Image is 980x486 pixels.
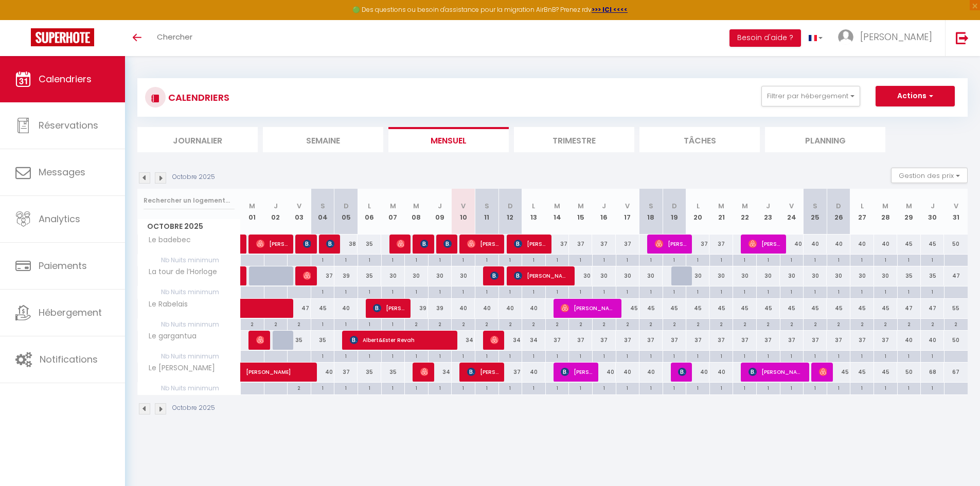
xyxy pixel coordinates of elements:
div: 30 [569,266,593,285]
div: 37 [686,331,710,350]
div: 30 [874,266,898,285]
div: 45 [921,235,945,254]
li: Planning [765,127,885,152]
div: 1 [733,286,756,296]
span: Messages [39,166,85,178]
div: 45 [827,299,850,318]
h3: CALENDRIERS [166,86,229,109]
div: 37 [639,331,663,350]
div: 1 [850,255,874,264]
th: 10 [452,189,475,235]
div: 2 [757,319,780,329]
div: 30 [709,266,733,285]
div: 37 [545,235,569,254]
abbr: M [554,201,560,211]
button: Actions [876,86,955,106]
span: Le gargantua [139,331,199,342]
span: Hébergement [39,306,102,319]
div: 1 [921,255,944,264]
div: 1 [522,255,545,264]
th: 06 [358,189,381,235]
th: 11 [475,189,498,235]
li: Trimestre [514,127,634,152]
div: 30 [452,266,475,285]
span: [PERSON_NAME] [514,266,569,285]
div: 40 [475,299,498,318]
div: 2 [593,319,616,329]
div: 1 [827,255,850,264]
span: [PERSON_NAME] [256,330,264,350]
div: 1 [382,319,405,329]
span: [PERSON_NAME] [256,234,288,254]
div: 40 [897,331,921,350]
div: 39 [405,299,429,318]
div: 1 [710,286,733,296]
div: 45 [686,299,710,318]
button: Filtrer par hébergement [761,86,860,106]
abbr: L [697,201,700,211]
div: 1 [499,255,522,264]
div: 1 [382,255,405,264]
div: 35 [358,235,381,254]
a: Chercher [149,20,200,56]
div: 2 [569,319,592,329]
span: [PERSON_NAME] [373,298,404,318]
abbr: M [578,201,584,211]
abbr: D [836,201,841,211]
abbr: S [320,201,325,211]
div: 2 [780,319,804,329]
div: 2 [639,319,663,329]
div: 2 [921,319,944,329]
th: 19 [663,189,686,235]
a: >>> ICI <<<< [592,5,628,14]
a: ... [PERSON_NAME] [830,20,945,56]
div: 40 [874,235,898,254]
div: 30 [428,266,452,285]
div: 1 [639,255,663,264]
span: Le Rabelais [139,299,190,310]
div: 1 [429,286,452,296]
div: 35 [288,331,311,350]
div: 2 [475,319,498,329]
div: 45 [709,299,733,318]
div: 1 [804,255,827,264]
div: 37 [569,331,593,350]
div: 1 [358,319,381,329]
span: Analytics [39,212,80,225]
abbr: V [789,201,794,211]
span: [PERSON_NAME] [303,266,311,285]
span: Paiements [39,259,87,272]
div: 1 [804,286,827,296]
div: 50 [944,235,968,254]
div: 40 [921,331,945,350]
span: [PERSON_NAME] [561,362,592,382]
div: 45 [850,299,874,318]
div: 40 [522,299,546,318]
button: Besoin d'aide ? [729,29,801,47]
div: 30 [686,266,710,285]
div: 30 [757,266,780,285]
span: [PERSON_NAME] [490,330,498,350]
div: 1 [663,255,686,264]
a: [PERSON_NAME] [241,363,264,382]
abbr: V [297,201,301,211]
th: 02 [264,189,288,235]
th: 07 [381,189,405,235]
div: 38 [334,235,358,254]
div: 1 [475,255,498,264]
th: 12 [498,189,522,235]
div: 37 [592,235,616,254]
abbr: J [931,201,935,211]
img: Super Booking [31,28,94,46]
div: 30 [733,266,757,285]
span: [PERSON_NAME] [443,234,451,254]
div: 1 [358,255,381,264]
div: 40 [850,235,874,254]
th: 17 [616,189,639,235]
span: [PERSON_NAME] [467,362,498,382]
div: 37 [804,331,827,350]
th: 04 [311,189,334,235]
div: 1 [311,351,334,361]
div: 2 [616,319,639,329]
div: 39 [334,266,358,285]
